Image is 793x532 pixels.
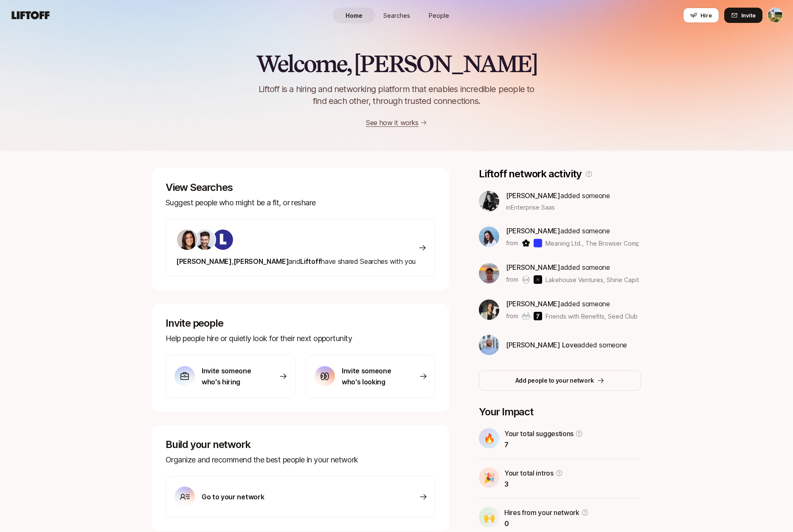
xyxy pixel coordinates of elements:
[366,118,419,127] a: See how it works
[166,439,436,451] p: Build your network
[479,168,582,180] p: Liftoff network activity
[375,8,418,23] a: Searches
[506,274,518,285] p: from
[479,300,499,320] img: 318e5d3d_b654_46dc_b918_bcb3f7c51db9.jpg
[300,257,321,266] span: Liftoff
[213,230,233,250] img: ACg8ocKIuO9-sklR2KvA8ZVJz4iZ_g9wtBiQREC3t8A94l4CTg=s160-c
[479,227,499,247] img: 3b21b1e9_db0a_4655_a67f_ab9b1489a185.jpg
[534,275,542,284] img: Shine Capital
[506,262,639,273] p: added someone
[504,468,554,479] p: Your total intros
[289,257,300,266] span: and
[479,370,641,391] button: Add people to your network
[479,191,499,211] img: e4106609_49c2_46c4_bd1b_35880d361c05.jpg
[202,491,264,502] p: Go to your network
[768,8,783,23] button: Tyler Kieft
[166,333,436,344] p: Help people hire or quietly look for their next opportunity
[724,8,762,23] button: Invite
[534,312,542,320] img: Seed Club
[506,341,577,349] span: [PERSON_NAME] Love
[768,8,782,22] img: Tyler Kieft
[506,190,610,201] p: added someone
[504,507,579,518] p: Hires from your network
[429,11,449,20] span: People
[506,263,560,272] span: [PERSON_NAME]
[522,239,530,247] img: Meaning Ltd.
[479,428,499,448] div: 🔥
[506,225,639,236] p: added someone
[504,518,589,529] p: 0
[256,51,537,76] h2: Welcome, [PERSON_NAME]
[700,11,712,20] span: Hire
[546,313,663,320] span: Friends with Benefits, Seed Club & others
[232,257,233,266] span: ,
[479,263,499,283] img: ACg8ocJgLS4_X9rs-p23w7LExaokyEoWgQo9BGx67dOfttGDosg=s160-c
[506,298,639,309] p: added someone
[333,8,375,23] a: Home
[504,439,583,450] p: 7
[506,203,555,212] span: in Enterprise Saas
[202,365,261,387] p: Invite someone who's hiring
[245,83,548,107] p: Liftoff is a hiring and networking platform that enables incredible people to find each other, th...
[233,257,289,266] span: [PERSON_NAME]
[546,240,676,247] span: Meaning Ltd., The Browser Company & others
[166,317,436,329] p: Invite people
[479,406,641,418] p: Your Impact
[506,300,560,308] span: [PERSON_NAME]
[683,8,719,23] button: Hire
[346,11,363,20] span: Home
[522,275,530,284] img: Lakehouse Ventures
[534,239,542,247] img: The Browser Company
[176,257,232,266] span: [PERSON_NAME]
[506,238,518,248] p: from
[166,197,436,209] p: Suggest people who might be a fit, or reshare
[741,11,756,20] span: Invite
[506,227,560,235] span: [PERSON_NAME]
[506,191,560,200] span: [PERSON_NAME]
[383,11,410,20] span: Searches
[195,230,215,250] img: 7bf30482_e1a5_47b4_9e0f_fc49ddd24bf6.jpg
[522,312,530,320] img: Friends with Benefits
[504,428,574,439] p: Your total suggestions
[166,182,436,193] p: View Searches
[418,8,460,23] a: People
[506,311,518,321] p: from
[546,276,669,283] span: Lakehouse Ventures, Shine Capital & others
[506,339,627,350] p: added someone
[176,257,416,266] span: have shared Searches with you
[515,375,594,386] p: Add people to your network
[504,479,563,490] p: 3
[177,230,197,250] img: 71d7b91d_d7cb_43b4_a7ea_a9b2f2cc6e03.jpg
[479,468,499,488] div: 🎉
[166,454,436,466] p: Organize and recommend the best people in your network
[479,507,499,527] div: 🙌
[479,335,499,355] img: b72c8261_0d4d_4a50_aadc_a05c176bc497.jpg
[342,365,401,387] p: Invite someone who's looking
